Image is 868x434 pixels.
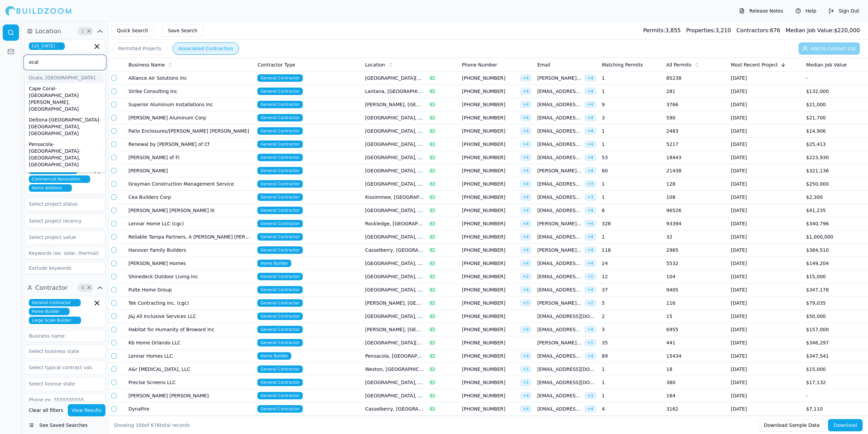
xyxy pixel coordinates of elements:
span: General Contractor [257,273,302,280]
td: 1 [599,85,664,98]
td: [PERSON_NAME] of Fl [126,151,255,164]
span: [EMAIL_ADDRESS][DOMAIN_NAME] [537,141,581,148]
span: + 4 [520,286,532,294]
td: - [804,72,868,85]
td: 1 [599,125,664,138]
span: Location [365,61,385,68]
td: 1 [599,230,664,244]
td: [DATE] [728,72,803,85]
span: General Contractor [257,339,302,346]
button: Associated Contractors [173,42,239,55]
span: + 4 [584,74,596,82]
span: [PERSON_NAME][EMAIL_ADDRESS][DOMAIN_NAME] [537,300,581,306]
td: 35 [599,336,664,350]
span: + 4 [520,246,532,254]
span: + 2 [584,299,596,307]
span: General Contractor [257,74,302,82]
td: $223,930 [804,151,868,164]
td: Lennar Homes LLC [126,350,255,363]
td: 15 [664,310,728,323]
input: Keywords (ex: solar, thermal) [24,247,105,259]
span: [PHONE_NUMBER] [462,300,517,306]
td: $384,510 [804,244,868,257]
td: [GEOGRAPHIC_DATA], [GEOGRAPHIC_DATA] [362,177,427,191]
button: Contractor4Clear Contractor filters [24,282,105,293]
span: [EMAIL_ADDRESS][DOMAIN_NAME] [537,194,581,201]
span: + 4 [520,220,532,227]
button: Location1Clear Location filters [24,26,105,37]
td: Kissimmee, [GEOGRAPHIC_DATA] [362,191,427,204]
td: [GEOGRAPHIC_DATA], [GEOGRAPHIC_DATA] [362,283,427,297]
div: 3,210 [686,26,731,35]
button: Download Sample Data [758,419,825,431]
span: General Contractor [257,114,302,121]
td: $346,297 [804,336,868,350]
td: [DATE] [728,164,803,177]
span: Home Builder [257,352,291,360]
span: [PHONE_NUMBER] [462,313,532,320]
td: $15,000 [804,270,868,283]
td: Alliance Air Solutions Inc [126,72,255,85]
td: A&r [MEDICAL_DATA], LLC [126,363,255,376]
span: General Contractor [257,101,302,108]
span: [PHONE_NUMBER] [462,207,517,214]
td: 15434 [664,350,728,363]
td: Kb Home Orlando LLC [126,336,255,350]
span: [EMAIL_ADDRESS][DOMAIN_NAME] [537,114,581,121]
span: Clear Location filters [86,30,92,33]
span: + 4 [584,207,596,214]
span: [PHONE_NUMBER] [462,75,517,81]
div: 3,855 [643,26,681,35]
span: [EMAIL_ADDRESS][DOMAIN_NAME] [537,154,581,161]
td: 37 [599,283,664,297]
span: General Contractor [257,207,302,214]
td: 3 [599,323,664,336]
div: [GEOGRAPHIC_DATA]-[GEOGRAPHIC_DATA], [GEOGRAPHIC_DATA] [26,170,104,194]
td: [PERSON_NAME] Aluminum Corp [126,111,255,125]
span: [EMAIL_ADDRESS][DOMAIN_NAME] [537,233,581,240]
span: + 4 [520,154,532,161]
td: J&j All Inclusive Services LLC [126,310,255,323]
td: $157,000 [804,323,868,336]
td: 5532 [664,257,728,270]
td: Lennar Home LLC (cgc) [126,217,255,230]
button: Download [828,419,863,431]
td: 128 [664,177,728,191]
span: [EMAIL_ADDRESS][DOMAIN_NAME] [537,273,581,280]
input: Select markets [25,56,97,68]
td: $14,906 [804,125,868,138]
span: [PHONE_NUMBER] [462,247,517,253]
td: [DATE] [728,310,803,323]
span: + 4 [584,154,596,161]
span: [EMAIL_ADDRESS][DOMAIN_NAME] [537,326,581,333]
span: [EMAIL_ADDRESS][DOMAIN_NAME] [537,181,581,187]
span: + 4 [584,140,596,148]
span: [PERSON_NAME][EMAIL_ADDRESS][DOMAIN_NAME] [537,75,581,81]
span: + 4 [584,114,596,121]
td: 590 [664,111,728,125]
input: Select typical contract value [25,361,97,374]
td: [GEOGRAPHIC_DATA], [GEOGRAPHIC_DATA] [362,151,427,164]
span: [EMAIL_ADDRESS][DOMAIN_NAME] [537,88,581,95]
input: Phone ex: 5555555555 [24,394,105,406]
span: [PHONE_NUMBER] [462,233,517,240]
span: General Contractor [257,286,302,294]
td: [GEOGRAPHIC_DATA], [GEOGRAPHIC_DATA] [362,230,427,244]
td: 1 [599,191,664,204]
span: [PHONE_NUMBER] [462,353,517,359]
span: 4 [79,284,86,291]
td: $347,178 [804,283,868,297]
td: 21438 [664,164,728,177]
td: 281 [664,85,728,98]
input: Select project value [25,231,97,243]
td: 116 [664,297,728,310]
span: Commercial Renovation [29,175,90,183]
span: + 3 [520,299,532,307]
span: + 4 [520,167,532,174]
span: + 4 [520,127,532,135]
span: General Contractor [257,140,302,148]
td: Hanover Family Builders [126,244,255,257]
td: [DATE] [728,98,803,111]
td: $21,000 [804,98,868,111]
td: [DATE] [728,191,803,204]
